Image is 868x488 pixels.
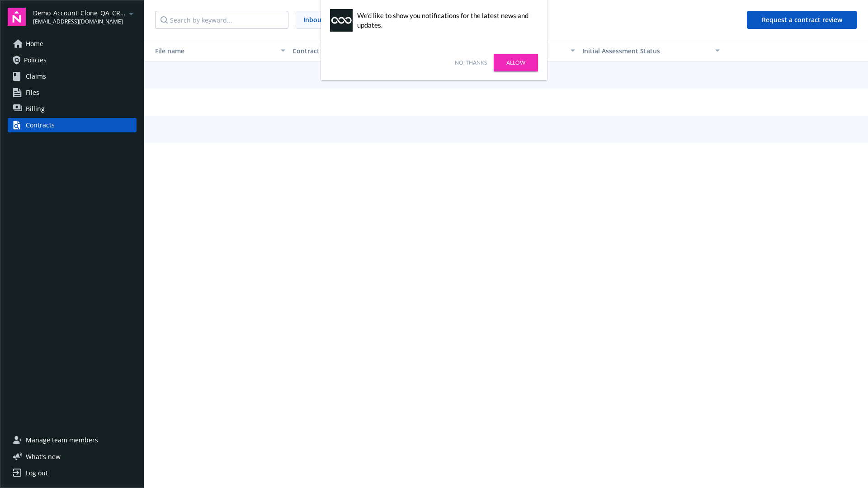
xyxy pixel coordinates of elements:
[26,433,98,447] span: Manage team members
[126,8,137,19] a: arrowDropDown
[26,69,46,84] span: Claims
[582,46,710,56] div: Toggle SortBy
[26,102,45,116] span: Billing
[26,85,39,100] span: Files
[26,452,61,461] span: What ' s new
[8,85,137,100] a: Files
[8,433,137,447] a: Manage team members
[292,46,420,56] div: Contract title
[303,15,330,24] span: Inbound
[582,47,660,55] span: Initial Assessment Status
[8,102,137,116] a: Billing
[33,18,126,26] span: [EMAIL_ADDRESS][DOMAIN_NAME]
[296,11,337,28] span: Inbound
[155,11,288,29] input: Search by keyword...
[357,11,533,30] div: We'd like to show you notifications for the latest news and updates.
[455,59,487,67] a: No, thanks
[33,8,126,18] span: Demo_Account_Clone_QA_CR_Tests_Demo
[26,118,55,132] div: Contracts
[289,40,434,61] button: Contract title
[33,8,137,26] button: Demo_Account_Clone_QA_CR_Tests_Demo[EMAIL_ADDRESS][DOMAIN_NAME]arrowDropDown
[8,452,75,461] button: What's new
[747,11,857,29] button: Request a contract review
[8,118,137,132] a: Contracts
[26,466,48,480] div: Log out
[8,37,137,51] a: Home
[8,8,26,26] img: navigator-logo.svg
[8,53,137,67] a: Policies
[8,69,137,84] a: Claims
[26,37,43,51] span: Home
[24,53,47,67] span: Policies
[148,46,275,56] div: File name
[494,54,538,71] a: Allow
[148,46,275,56] div: Toggle SortBy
